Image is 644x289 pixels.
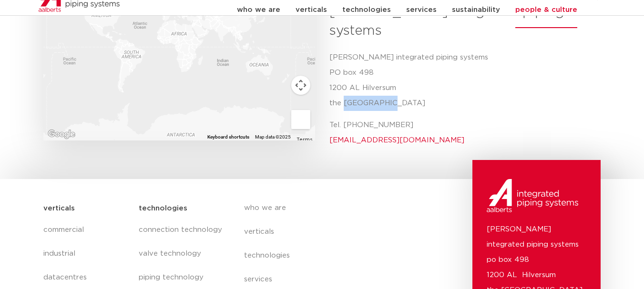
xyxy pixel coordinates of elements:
[296,137,312,142] a: Terms (opens in new tab)
[329,137,464,144] a: [EMAIL_ADDRESS][DOMAIN_NAME]
[139,218,225,242] a: connection technology
[43,218,130,242] a: commercial
[244,196,419,220] a: who we are
[207,134,249,140] button: Keyboard shortcuts
[139,242,225,266] a: valve technology
[46,128,77,140] a: Open this area in Google Maps (opens a new window)
[329,118,594,148] p: Tel. [PHONE_NUMBER]
[291,76,310,95] button: Map camera controls
[329,50,594,111] p: [PERSON_NAME] integrated piping systems PO box 498 1200 AL Hilversum the [GEOGRAPHIC_DATA]
[46,128,77,140] img: Google
[291,110,310,129] button: Drag Pegman onto the map to open Street View
[139,201,187,216] h5: technologies
[43,242,130,266] a: industrial
[255,134,291,140] span: Map data ©2025
[43,201,75,216] h5: verticals
[244,220,419,244] a: verticals
[244,244,419,268] a: technologies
